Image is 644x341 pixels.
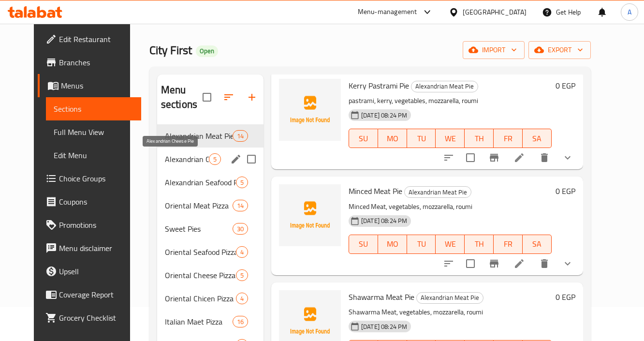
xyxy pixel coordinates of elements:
[437,252,460,275] button: sort-choices
[157,124,263,148] div: Alexandrian Meat Pie14
[513,152,525,163] a: Edit menu item
[498,132,519,146] span: FR
[279,79,341,141] img: Kerry Pastrami Pie
[236,294,248,303] span: 4
[233,224,248,234] span: 30
[157,171,263,194] div: Alexandrian Seafood Pie5
[157,148,263,171] div: Alexandrian Cheese Pie5edit
[165,177,236,188] span: Alexandrian Seafood Pie
[197,87,217,107] span: Select all sections
[38,28,141,51] a: Edit Restaurant
[38,167,141,190] a: Choice Groups
[562,258,573,269] svg: Show Choices
[196,47,218,55] span: Open
[349,306,552,318] p: Shawarma Meat, vegetables, mozzarella, roumi
[233,316,248,327] div: items
[233,201,248,210] span: 14
[349,95,552,107] p: pastrami, kerry, vegetables, mozzarella, roumi
[38,237,141,260] a: Menu disclaimer
[465,235,494,254] button: TH
[358,6,417,18] div: Menu-management
[628,7,631,17] span: A
[165,269,236,281] div: Oriental Cheese Pizza
[562,152,573,163] svg: Show Choices
[161,83,203,112] h2: Menu sections
[59,242,133,254] span: Menu disclaimer
[157,240,263,264] div: Oriental Seafood Pizza4
[165,293,236,304] span: Oriental Chicen Pizza
[523,129,552,148] button: SA
[439,237,461,251] span: WE
[494,129,523,148] button: FR
[407,129,436,148] button: TU
[236,271,248,280] span: 5
[165,200,233,211] span: Oriental Meat Pizza
[556,146,579,169] button: show more
[38,213,141,237] a: Promotions
[38,283,141,306] a: Coverage Report
[59,266,133,277] span: Upsell
[498,237,519,251] span: FR
[357,111,411,120] span: [DATE] 08:24 PM
[165,130,233,142] div: Alexandrian Meat Pie
[157,310,263,333] div: Italian Maet Pizza16
[46,97,141,120] a: Sections
[556,79,575,92] h6: 0 EGP
[236,246,248,258] div: items
[236,248,248,257] span: 4
[349,129,378,148] button: SU
[157,194,263,217] div: Oriental Meat Pizza14
[233,132,248,141] span: 14
[411,237,432,251] span: TU
[382,237,403,251] span: MO
[436,235,465,254] button: WE
[439,132,461,146] span: WE
[59,219,133,231] span: Promotions
[236,293,248,304] div: items
[470,44,517,56] span: import
[349,235,378,254] button: SU
[523,235,552,254] button: SA
[38,306,141,329] a: Grocery Checklist
[236,269,248,281] div: items
[59,57,133,68] span: Branches
[165,223,233,235] span: Sweet Pies
[533,252,556,275] button: delete
[460,253,481,274] span: Select to update
[229,152,243,166] button: edit
[460,148,481,168] span: Select to update
[165,316,233,327] div: Italian Maet Pizza
[157,217,263,240] div: Sweet Pies30
[416,292,483,304] div: Alexandrian Meat Pie
[556,290,575,304] h6: 0 EGP
[483,252,506,275] button: Branch-specific-item
[54,126,133,138] span: Full Menu View
[59,289,133,300] span: Coverage Report
[533,146,556,169] button: delete
[378,129,407,148] button: MO
[382,132,403,146] span: MO
[209,155,220,164] span: 5
[38,51,141,74] a: Branches
[165,153,209,165] span: Alexandrian Cheese Pie
[279,184,341,246] img: Minced Meat Pie
[233,317,248,326] span: 16
[59,33,133,45] span: Edit Restaurant
[463,41,525,59] button: import
[157,264,263,287] div: Oriental Cheese Pizza5
[378,235,407,254] button: MO
[483,146,506,169] button: Branch-specific-item
[527,132,548,146] span: SA
[217,86,240,109] span: Sort sections
[165,246,236,258] span: Oriental Seafood Pizza
[38,190,141,213] a: Coupons
[349,78,409,93] span: Kerry Pastrami Pie
[54,149,133,161] span: Edit Menu
[353,237,374,251] span: SU
[417,292,483,303] span: Alexandrian Meat Pie
[59,173,133,184] span: Choice Groups
[411,81,478,92] div: Alexandrian Meat Pie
